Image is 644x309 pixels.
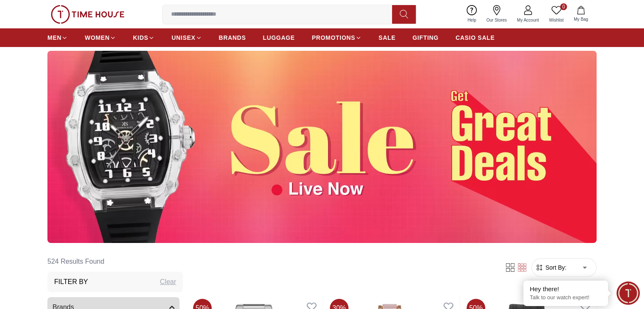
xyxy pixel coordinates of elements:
span: My Bag [570,16,591,22]
span: KIDS [133,33,148,42]
a: LUGGAGE [263,30,295,45]
span: Sort By: [544,263,567,272]
span: WOMEN [85,33,110,42]
span: PROMOTIONS [312,33,355,42]
span: MEN [47,33,61,42]
h6: 524 Results Found [47,251,183,272]
a: 0Wishlist [544,3,569,25]
button: Sort By: [535,263,567,272]
a: MEN [47,30,68,45]
span: LUGGAGE [263,33,295,42]
div: Chat Widget [616,281,640,305]
a: CASIO SALE [456,30,495,45]
p: Talk to our watch expert! [530,294,602,301]
span: 0 [560,3,567,10]
span: GIFTING [412,33,439,42]
a: UNISEX [171,30,202,45]
a: WOMEN [85,30,116,45]
span: Wishlist [546,17,567,23]
span: SALE [379,33,395,42]
img: ... [47,51,597,243]
a: SALE [379,30,395,45]
a: Our Stores [481,3,512,25]
a: GIFTING [412,30,439,45]
h3: Filter By [54,277,88,287]
button: My Bag [569,4,593,24]
span: CASIO SALE [456,33,495,42]
span: BRANDS [219,33,246,42]
span: My Account [514,17,542,23]
span: Help [464,17,480,23]
a: PROMOTIONS [312,30,362,45]
a: KIDS [133,30,155,45]
span: UNISEX [171,33,195,42]
a: Help [462,3,481,25]
div: Clear [160,277,176,287]
img: ... [51,5,124,24]
a: BRANDS [219,30,246,45]
div: Hey there! [530,285,602,293]
span: Our Stores [483,17,510,23]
